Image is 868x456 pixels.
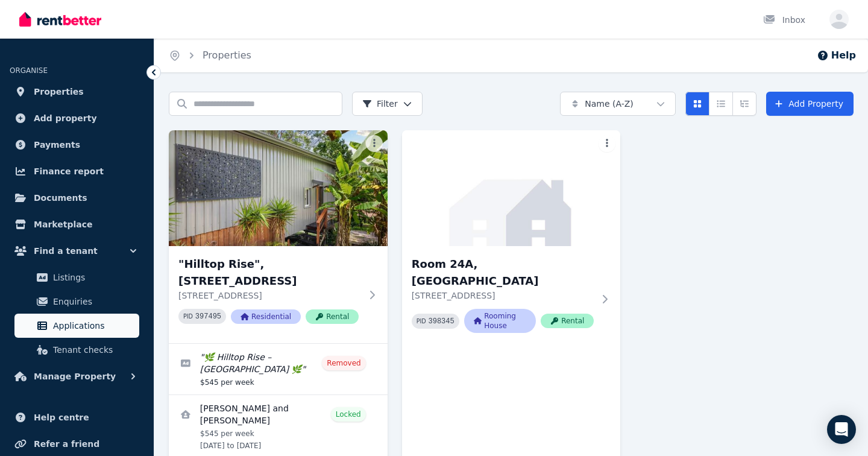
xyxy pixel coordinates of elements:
a: Edit listing: 🌿 Hilltop Rise – Mooloolah Valley 🌿 [169,344,388,394]
span: Filter [362,98,398,110]
small: PID [417,318,426,325]
a: Documents [10,186,144,210]
a: Applications [14,314,139,338]
button: Name (A-Z) [560,92,676,116]
button: Manage Property [10,364,144,388]
span: Rental [306,309,359,324]
span: ORGANISE [10,66,48,75]
code: 397495 [195,312,221,321]
span: Properties [34,84,84,99]
span: Payments [34,138,80,152]
span: Name (A-Z) [585,98,634,110]
a: Add Property [766,92,854,116]
a: Properties [10,80,144,104]
span: Residential [231,309,301,324]
p: [STREET_ADDRESS] [178,290,361,302]
img: Room 24A, 24 Valley View Rise [402,130,621,246]
a: Payments [10,133,144,157]
a: Tenant checks [14,338,139,362]
button: More options [599,135,615,152]
button: Find a tenant [10,239,144,263]
button: Compact list view [709,92,733,116]
span: Refer a friend [34,437,99,451]
a: Properties [203,49,251,61]
code: 398345 [429,317,454,326]
nav: Breadcrumb [154,39,266,72]
span: Marketplace [34,217,92,232]
span: Documents [34,191,87,205]
small: PID [183,313,193,320]
h3: "Hilltop Rise", [STREET_ADDRESS] [178,256,361,290]
span: Find a tenant [34,244,98,258]
a: Enquiries [14,290,139,314]
span: Rooming House [464,309,536,333]
h3: Room 24A, [GEOGRAPHIC_DATA] [412,256,594,290]
a: Help centre [10,405,144,429]
a: "Hilltop Rise", 24A Valley View Rise, Mooloolah Valley"Hilltop Rise", [STREET_ADDRESS][STREET_ADD... [169,130,388,343]
div: View options [685,92,756,116]
p: [STREET_ADDRESS] [412,290,594,302]
span: Rental [541,314,594,328]
div: Open Intercom Messenger [827,415,856,444]
span: Tenant checks [53,343,134,357]
img: "Hilltop Rise", 24A Valley View Rise, Mooloolah Valley [169,130,388,246]
button: Filter [352,92,423,116]
a: Listings [14,265,139,290]
a: Refer a friend [10,432,144,456]
div: Inbox [763,14,805,26]
a: Room 24A, 24 Valley View RiseRoom 24A, [GEOGRAPHIC_DATA][STREET_ADDRESS]PID 398345Rooming HouseRe... [402,130,621,352]
span: Manage Property [34,369,116,384]
button: Expanded list view [732,92,756,116]
span: Finance report [34,164,104,179]
button: Card view [685,92,709,116]
img: RentBetter [19,10,101,28]
span: Listings [53,270,134,285]
button: Help [817,48,856,63]
span: Add property [34,111,97,125]
span: Applications [53,318,134,333]
a: Finance report [10,159,144,183]
a: Marketplace [10,212,144,236]
span: Enquiries [53,294,134,309]
span: Help centre [34,410,89,425]
button: More options [366,135,383,152]
a: Add property [10,106,144,130]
